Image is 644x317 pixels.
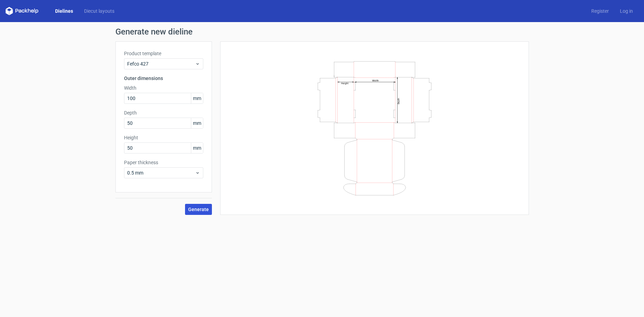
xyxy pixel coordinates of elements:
label: Product template [124,50,203,57]
button: Generate [185,204,212,215]
span: mm [191,93,203,103]
a: Diecut layouts [79,8,120,14]
label: Width [124,85,203,91]
span: 0.5 mm [127,169,195,176]
span: Generate [188,207,209,212]
text: Depth [397,98,400,104]
a: Register [586,8,614,14]
label: Depth [124,109,203,116]
span: mm [191,118,203,128]
a: Log in [614,8,638,14]
h3: Outer dimensions [124,75,203,82]
span: mm [191,143,203,153]
a: Dielines [50,8,79,14]
label: Paper thickness [124,159,203,166]
text: Width [372,79,379,82]
label: Height [124,134,203,141]
span: Fefco 427 [127,60,195,67]
h1: Generate new dieline [115,28,529,36]
text: Height [341,82,348,85]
